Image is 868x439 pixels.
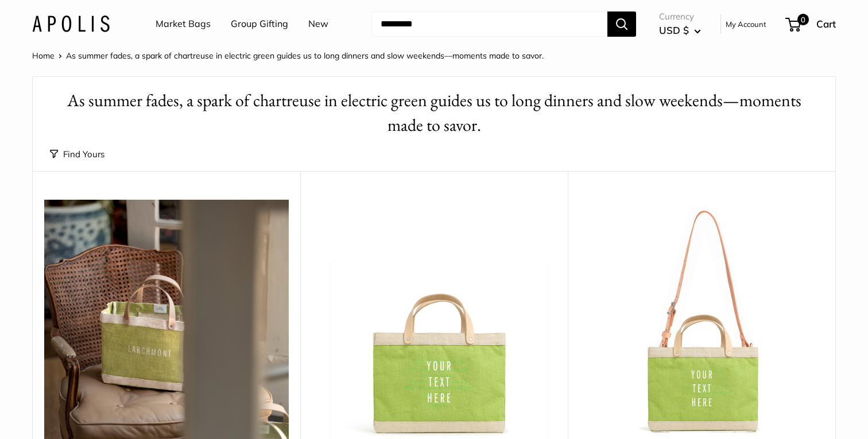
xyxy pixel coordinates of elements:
a: Home [32,50,55,61]
a: 0 Cart [786,15,836,33]
span: Currency [659,9,701,25]
button: Search [607,11,636,37]
a: Group Gifting [231,15,288,33]
input: Search... [371,11,607,37]
button: Find Yours [50,146,104,162]
a: New [308,15,328,33]
img: Apolis [32,15,110,32]
button: USD $ [659,21,701,40]
span: Cart [816,18,836,30]
a: Market Bags [156,15,211,33]
span: USD $ [659,24,689,36]
span: As summer fades, a spark of chartreuse in electric green guides us to long dinners and slow weeke... [66,50,544,61]
nav: Breadcrumb [32,48,544,63]
a: My Account [726,17,766,31]
span: 0 [797,14,809,25]
h1: As summer fades, a spark of chartreuse in electric green guides us to long dinners and slow weeke... [50,88,818,138]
